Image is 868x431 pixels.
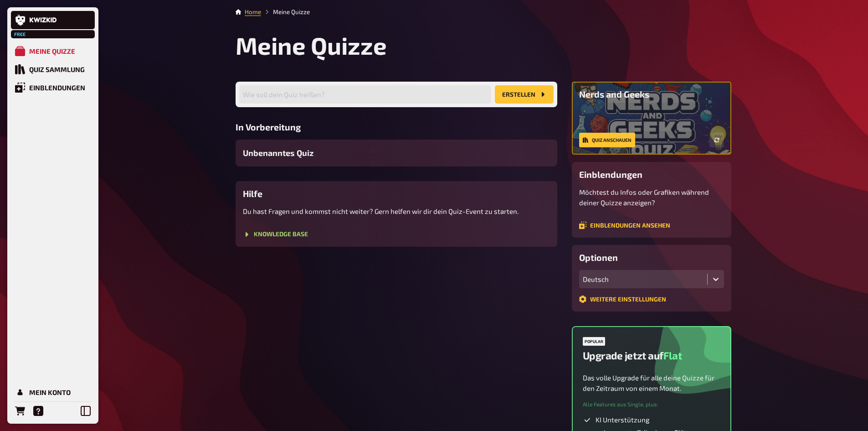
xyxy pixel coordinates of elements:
div: Mein Konto [29,388,71,396]
h3: Nerds and Geeks [579,89,724,99]
h3: Hilfe [243,188,550,199]
a: Hilfe [29,402,47,420]
a: Meine Quizze [11,42,95,60]
div: Deutsch [583,275,704,283]
div: Quiz Sammlung [29,65,85,73]
input: Wie soll dein Quiz heißen? [239,85,491,104]
a: Einblendungen [11,78,95,97]
span: Flat [663,349,682,362]
button: Erstellen [495,85,554,104]
h3: In Vorbereitung [236,122,557,132]
span: Unbenanntes Quiz [243,147,313,159]
div: Einblendungen [29,83,85,92]
a: Weitere Einstellungen [579,296,666,303]
a: Knowledge Base [243,231,308,238]
h1: Meine Quizze [236,31,731,60]
p: Du hast Fragen und kommst nicht weiter? Gern helfen wir dir dein Quiz-Event zu starten. [243,206,550,217]
a: Mein Konto [11,383,95,401]
li: Home [245,7,261,16]
a: Quiz anschauen [579,133,635,147]
p: Das volle Upgrade für alle deine Quizze für den Zeitraum von einem Monat. [583,373,720,393]
h3: Einblendungen [579,169,724,180]
a: Einblendungen ansehen [579,222,670,229]
small: Alle Features aus Single, plus : [583,400,658,408]
a: Bestellungen [11,402,29,420]
h3: Optionen [579,252,724,263]
h2: Upgrade jetzt auf [583,349,682,362]
span: Free [12,31,28,37]
a: Home [245,8,261,16]
p: Möchtest du Infos oder Grafiken während deiner Quizze anzeigen? [579,187,724,208]
span: KI Unterstützung [596,415,649,425]
a: Quiz Sammlung [11,60,95,78]
li: Meine Quizze [261,7,310,16]
div: Popular [583,337,605,346]
div: Meine Quizze [29,47,75,55]
a: Unbenanntes Quiz [236,140,557,166]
